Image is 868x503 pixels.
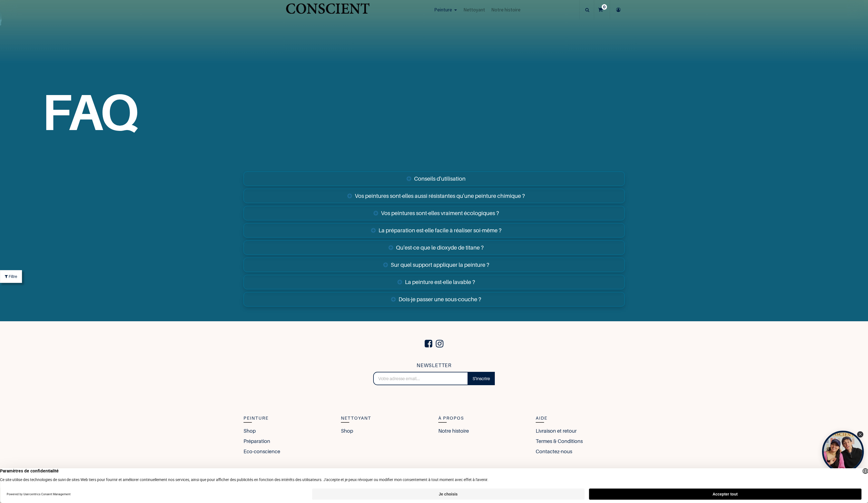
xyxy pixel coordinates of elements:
a: Vos peintures sont-elles aussi résistantes qu'une peinture chimique ? [244,189,625,203]
a: La préparation est-elle facile à réaliser soi-même ? [244,223,625,238]
h5: Peinture [244,415,333,422]
h5: NEWSLETTER [373,362,495,370]
a: Dois-je passer une sous-couche ? [244,292,625,307]
a: Vos peintures sont-elles vraiment écologiques ? [244,206,625,220]
span: Notre histoire [491,6,520,13]
div: Tolstoy bubble widget [822,431,864,472]
iframe: Tidio Chat [839,467,865,493]
a: Shop [244,427,256,435]
h5: à Propos [438,415,527,422]
a: Notre histoire [438,427,469,435]
span: Peinture [434,6,452,13]
a: Qu'est-ce que le dioxyde de titane ? [244,240,625,255]
font: FAQ [42,81,137,142]
a: Contactez-nous [536,448,572,455]
sup: 0 [602,4,607,10]
a: La peinture est-elle lavable ? [244,275,625,289]
a: Sur quel support appliquer la peinture ? [244,258,625,272]
span: Filtre [9,273,17,279]
a: Eco-conscience [244,448,280,455]
span: Nettoyant [463,6,485,13]
a: Livraison et retour [536,427,577,435]
input: Votre adresse email... [373,372,468,385]
h5: Nettoyant [341,415,430,422]
a: S'inscrire [468,372,495,385]
div: Open Tolstoy [822,431,864,472]
a: Préparation [244,437,270,445]
div: Close Tolstoy widget [857,431,863,437]
a: Termes & Conditions [536,437,583,445]
div: Open Tolstoy widget [822,431,864,472]
a: Shop [341,427,353,435]
h5: Aide [536,415,625,422]
a: Conseils d'utilisation [244,171,625,186]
